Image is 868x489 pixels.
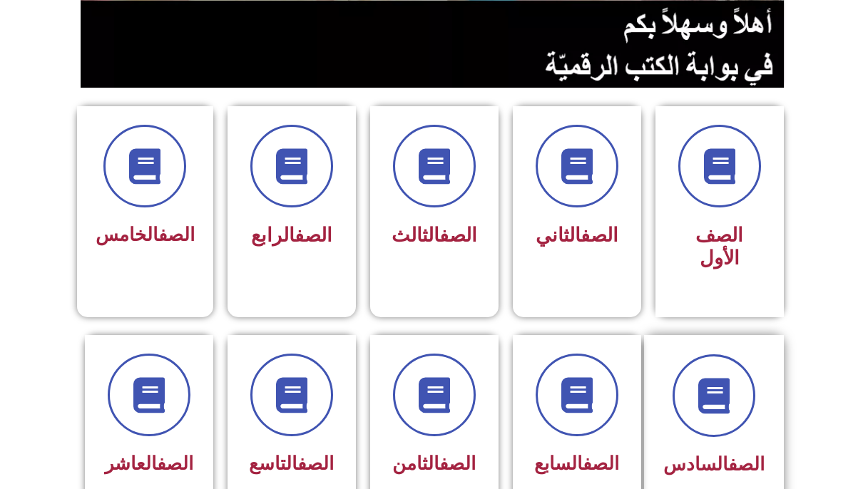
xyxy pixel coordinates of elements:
span: السادس [663,453,765,475]
span: الصف الأول [695,224,743,269]
span: الثالث [392,224,477,247]
span: الثاني [536,224,618,247]
a: الصف [439,453,476,474]
span: الخامس [96,224,195,245]
span: التاسع [249,453,334,474]
a: الصف [728,453,765,475]
a: الصف [295,224,332,247]
a: الصف [297,453,334,474]
a: الصف [158,224,195,245]
span: العاشر [105,453,193,474]
span: الثامن [392,453,476,474]
a: الصف [439,224,477,247]
a: الصف [157,453,193,474]
a: الصف [583,453,619,474]
span: السابع [534,453,619,474]
span: الرابع [251,224,332,247]
a: الصف [581,224,618,247]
